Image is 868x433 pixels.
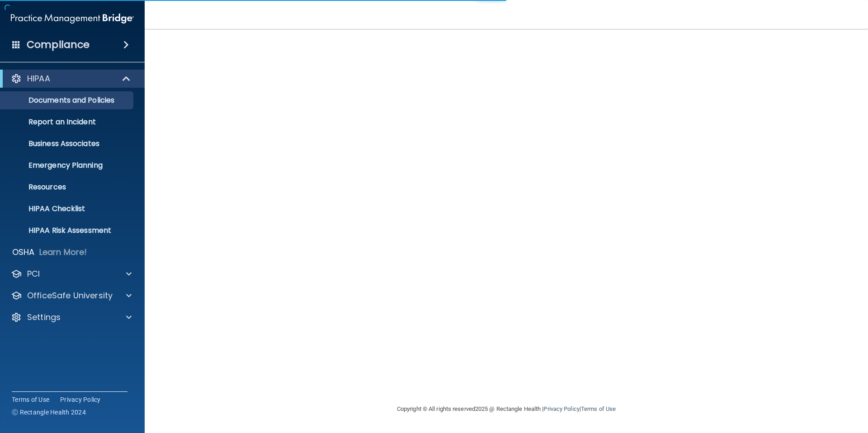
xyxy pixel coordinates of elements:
[27,312,61,323] p: Settings
[11,268,132,279] a: PCI
[543,405,579,412] a: Privacy Policy
[60,395,101,404] a: Privacy Policy
[27,268,40,279] p: PCI
[12,247,35,258] p: OSHA
[27,290,113,301] p: OfficeSafe University
[27,73,50,84] p: HIPAA
[6,183,129,192] p: Resources
[6,96,129,105] p: Documents and Policies
[6,139,129,148] p: Business Associates
[11,9,134,28] img: PMB logo
[6,118,129,127] p: Report an Incident
[12,408,86,417] span: Ⓒ Rectangle Health 2024
[581,405,616,412] a: Terms of Use
[27,38,90,51] h4: Compliance
[11,312,132,323] a: Settings
[341,395,671,424] div: Copyright © All rights reserved 2025 @ Rectangle Health | |
[11,290,132,301] a: OfficeSafe University
[6,226,129,235] p: HIPAA Risk Assessment
[6,204,129,213] p: HIPAA Checklist
[39,247,87,258] p: Learn More!
[6,161,129,170] p: Emergency Planning
[11,73,131,84] a: HIPAA
[12,395,49,404] a: Terms of Use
